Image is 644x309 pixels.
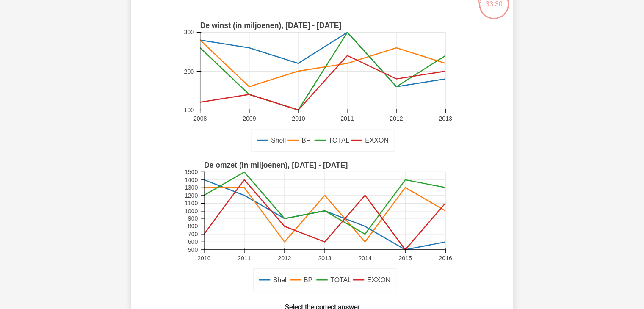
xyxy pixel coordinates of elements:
[188,223,198,230] text: 800
[184,168,197,175] text: 1500
[188,238,198,245] text: 600
[184,192,197,199] text: 1200
[439,115,452,122] text: 2013
[358,255,371,262] text: 2014
[184,68,194,75] text: 200
[193,115,206,122] text: 2008
[197,255,210,262] text: 2010
[184,29,194,36] text: 300
[188,231,198,237] text: 700
[398,255,412,262] text: 2015
[184,177,197,183] text: 1400
[328,137,349,144] text: TOTAL
[204,161,347,169] text: De omzet (in miljoenen), [DATE] - [DATE]
[301,137,310,144] text: BP
[184,208,197,215] text: 1000
[390,115,403,122] text: 2012
[271,137,286,144] text: Shell
[318,255,331,262] text: 2013
[238,255,251,262] text: 2011
[330,276,351,284] text: TOTAL
[188,215,198,222] text: 900
[303,276,312,284] text: BP
[200,21,341,30] text: De winst (in miljoenen), [DATE] - [DATE]
[292,115,305,122] text: 2010
[188,246,198,253] text: 500
[184,200,197,207] text: 1100
[273,276,287,284] text: Shell
[184,184,197,191] text: 1300
[439,255,452,262] text: 2016
[367,276,390,284] text: EXXON
[243,115,256,122] text: 2009
[340,115,354,122] text: 2011
[278,255,291,262] text: 2012
[184,107,194,113] text: 100
[365,137,388,144] text: EXXON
